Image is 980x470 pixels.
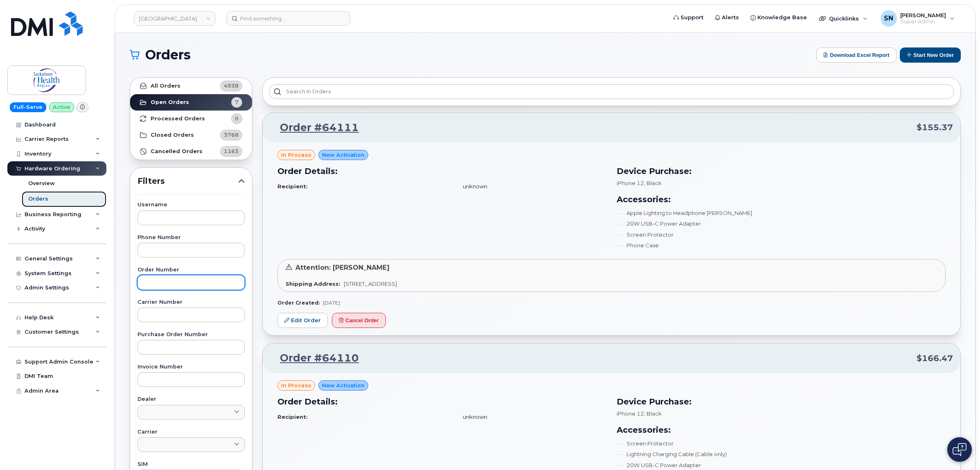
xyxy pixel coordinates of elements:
[137,235,245,240] label: Phone Number
[130,111,252,127] a: Processed Orders0
[286,280,340,287] strong: Shipping Address:
[137,202,245,208] label: Username
[277,165,607,177] h3: Order Details:
[137,462,245,467] label: SIM
[277,183,308,190] strong: Recipient:
[224,131,239,139] span: 3768
[455,179,606,194] td: unknown
[617,231,946,239] li: Screen Protector
[130,94,252,111] a: Open Orders7
[137,175,238,187] span: Filters
[224,82,239,90] span: 4938
[617,440,946,447] li: Screen Protector
[151,148,203,155] strong: Cancelled Orders
[617,395,946,408] h3: Device Purchase:
[269,84,954,99] input: Search in orders
[617,220,946,228] li: 20W USB-C Power Adapter
[130,127,252,143] a: Closed Orders3768
[644,180,662,186] span: , Black
[277,313,328,328] a: Edit Order
[644,410,662,417] span: , Black
[617,165,946,177] h3: Device Purchase:
[953,443,966,456] img: Open chat
[455,410,606,424] td: unknown
[617,424,946,436] h3: Accessories:
[617,410,644,417] span: iPhone 12
[617,180,644,186] span: iPhone 12
[900,47,961,63] button: Start New Order
[235,115,239,122] span: 0
[277,414,308,420] strong: Recipient:
[151,132,194,138] strong: Closed Orders
[344,280,397,287] span: [STREET_ADDRESS]
[145,49,191,61] span: Orders
[137,300,245,305] label: Carrier Number
[137,429,245,435] label: Carrier
[235,98,239,106] span: 7
[281,151,311,159] span: in process
[617,209,946,217] li: Apple Lighting to Headphone [PERSON_NAME]
[277,395,607,408] h3: Order Details:
[130,143,252,160] a: Cancelled Orders1163
[917,122,953,133] span: $155.37
[137,364,245,370] label: Invoice Number
[277,300,320,306] strong: Order Created:
[151,83,180,89] strong: All Orders
[332,313,386,328] button: Cancel Order
[151,99,189,106] strong: Open Orders
[323,300,340,306] span: [DATE]
[130,78,252,94] a: All Orders4938
[617,242,946,249] li: Phone Case
[137,267,245,273] label: Order Number
[281,382,311,389] span: in process
[617,193,946,206] h3: Accessories:
[224,147,239,155] span: 1163
[270,120,359,135] a: Order #64111
[617,450,946,458] li: Lightning Charging Cable (Cable only)
[151,115,205,122] strong: Processed Orders
[322,151,365,159] span: New Activation
[617,461,946,469] li: 20W USB-C Power Adapter
[137,332,245,337] label: Purchase Order Number
[816,47,897,63] button: Download Excel Report
[270,351,359,366] a: Order #64110
[295,264,390,271] span: Attention: [PERSON_NAME]
[917,352,953,364] span: $166.47
[322,382,365,389] span: New Activation
[137,397,245,402] label: Dealer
